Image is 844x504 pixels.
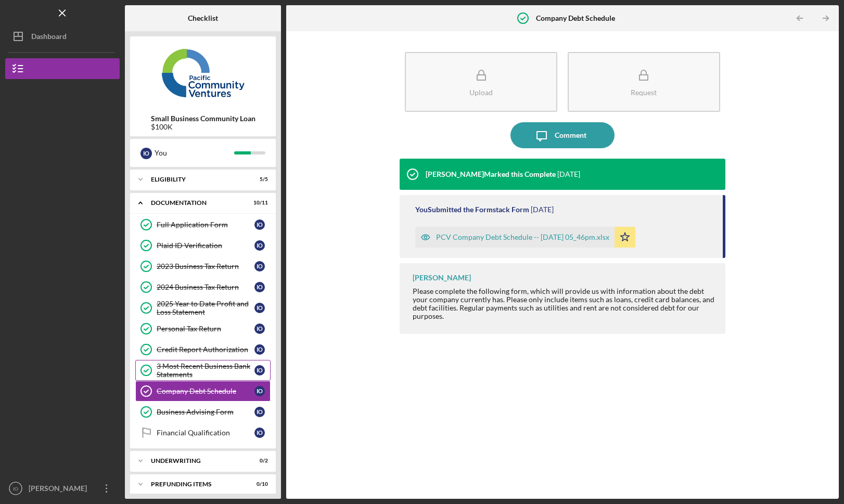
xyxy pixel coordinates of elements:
[151,123,255,131] div: $100K
[249,458,268,464] div: 0 / 2
[254,365,265,376] div: I O
[436,233,609,241] div: PCV Company Debt Schedule -- [DATE] 05_46pm.xlsx
[555,122,586,148] div: Comment
[135,402,271,422] a: Business Advising FormIO
[130,42,276,104] img: Product logo
[140,148,152,159] div: I O
[254,303,265,313] div: I O
[157,408,254,416] div: Business Advising Form
[151,114,255,123] b: Small Business Community Loan
[135,277,271,298] a: 2024 Business Tax ReturnIO
[31,26,67,49] div: Dashboard
[157,387,254,395] div: Company Debt Schedule
[151,200,242,206] div: Documentation
[135,256,271,277] a: 2023 Business Tax ReturnIO
[157,283,254,291] div: 2024 Business Tax Return
[557,170,580,178] time: 2025-08-29 23:24
[135,235,271,256] a: Plaid ID VerificationIO
[426,170,556,178] div: [PERSON_NAME] Marked this Complete
[135,214,271,235] a: Full Application FormIO
[254,344,265,355] div: I O
[151,481,242,487] div: Prefunding Items
[13,486,18,492] text: IO
[5,478,120,499] button: IO[PERSON_NAME]
[135,360,271,381] a: 3 Most Recent Business Bank StatementsIO
[254,407,265,417] div: I O
[155,144,234,162] div: You
[249,176,268,183] div: 5 / 5
[135,298,271,318] a: 2025 Year to Date Profit and Loss StatementIO
[157,262,254,270] div: 2023 Business Tax Return
[413,274,471,282] div: [PERSON_NAME]
[531,205,554,214] time: 2025-08-29 21:46
[405,52,557,112] button: Upload
[157,325,254,333] div: Personal Tax Return
[254,386,265,396] div: I O
[157,429,254,437] div: Financial Qualification
[151,458,242,464] div: Underwriting
[510,122,615,148] button: Comment
[413,287,714,320] div: Please complete the following form, which will provide us with information about the debt your co...
[249,481,268,487] div: 0 / 10
[157,300,254,316] div: 2025 Year to Date Profit and Loss Statement
[254,428,265,438] div: I O
[188,14,218,22] b: Checklist
[151,176,242,183] div: Eligibility
[157,221,254,229] div: Full Application Form
[157,241,254,250] div: Plaid ID Verification
[249,200,268,206] div: 10 / 11
[135,422,271,443] a: Financial QualificationIO
[254,282,265,292] div: I O
[135,318,271,339] a: Personal Tax ReturnIO
[254,261,265,272] div: I O
[469,88,493,96] div: Upload
[5,26,120,47] button: Dashboard
[415,205,529,214] div: You Submitted the Formstack Form
[135,381,271,402] a: Company Debt ScheduleIO
[135,339,271,360] a: Credit Report AuthorizationIO
[568,52,720,112] button: Request
[26,478,94,501] div: [PERSON_NAME]
[415,227,635,248] button: PCV Company Debt Schedule -- [DATE] 05_46pm.xlsx
[536,14,615,22] b: Company Debt Schedule
[254,240,265,251] div: I O
[254,324,265,334] div: I O
[254,219,265,230] div: I O
[157,345,254,354] div: Credit Report Authorization
[157,362,254,379] div: 3 Most Recent Business Bank Statements
[631,88,657,96] div: Request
